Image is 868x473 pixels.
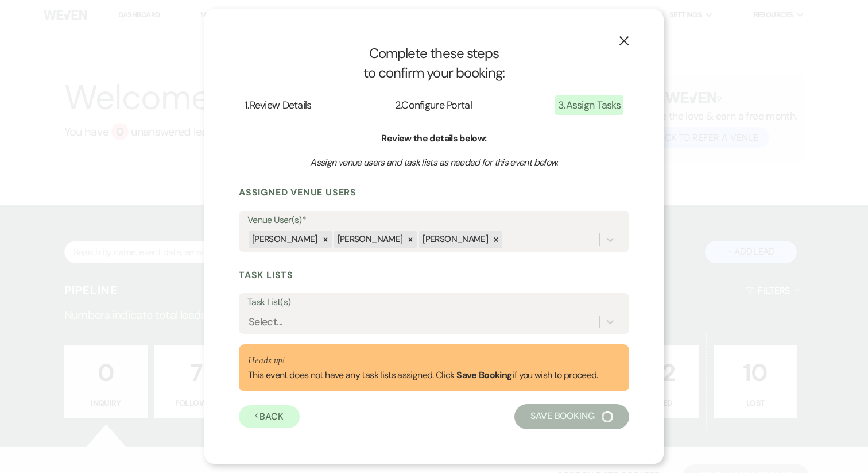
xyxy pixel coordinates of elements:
div: This event does not have any task lists assigned. Click if you wish to proceed. [248,353,598,382]
img: loading spinner [602,411,613,422]
button: Back [239,405,300,428]
h6: Review the details below: [239,132,629,145]
button: Save Booking [514,404,629,429]
label: Venue User(s)* [247,212,621,229]
label: Task List(s) [247,294,621,311]
button: 1.Review Details [239,100,317,110]
div: [PERSON_NAME] [249,231,319,248]
p: Heads up! [248,353,598,368]
h3: Assign venue users and task lists as needed for this event below. [278,156,590,169]
span: 2 . Configure Portal [395,98,472,112]
b: Save Booking [456,369,512,381]
div: Select... [249,314,282,329]
h3: Task Lists [239,269,629,282]
button: 2.Configure Portal [389,100,478,110]
button: 3.Assign Tasks [549,100,629,110]
h3: Assigned Venue Users [239,186,629,199]
h1: Complete these steps to confirm your booking: [239,44,629,82]
span: 3 . Assign Tasks [555,95,623,115]
span: 1 . Review Details [245,98,311,112]
div: [PERSON_NAME] [334,231,405,248]
div: [PERSON_NAME] [419,231,490,248]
